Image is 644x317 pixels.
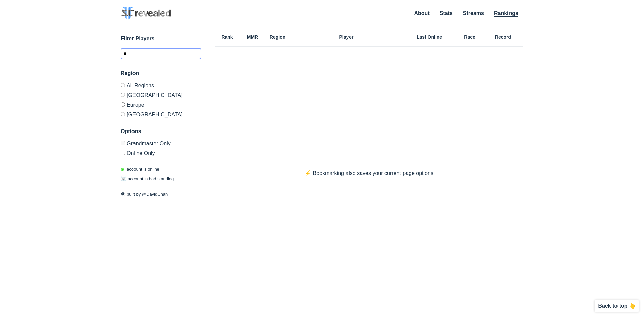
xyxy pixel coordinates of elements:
a: Stats [440,10,453,16]
label: Europe [121,100,201,109]
label: [GEOGRAPHIC_DATA] [121,109,201,117]
p: built by @ [121,191,201,198]
input: Online Only [121,151,125,155]
h6: Last Online [402,35,456,39]
p: account is online [121,166,159,173]
p: ⚡️ Bookmarking also saves your current page options [291,169,447,177]
a: About [414,10,430,16]
input: Grandmaster Only [121,141,125,145]
span: ☠️ [121,176,126,181]
span: ◉ [121,167,124,172]
h6: Region [265,35,290,39]
img: SC2 Revealed [121,7,171,20]
input: [GEOGRAPHIC_DATA] [121,112,125,116]
p: account in bad standing [121,176,174,182]
label: All Regions [121,83,201,90]
p: Back to top 👆 [598,303,636,309]
label: [GEOGRAPHIC_DATA] [121,90,201,100]
h3: Options [121,127,201,136]
span: 🛠 [121,192,125,197]
label: Only Show accounts currently in Grandmaster [121,141,201,148]
h6: Race [456,35,483,39]
label: Only show accounts currently laddering [121,148,201,156]
h6: MMR [240,35,265,39]
h6: Rank [215,35,240,39]
input: Europe [121,102,125,107]
input: All Regions [121,83,125,87]
input: [GEOGRAPHIC_DATA] [121,93,125,97]
a: DavidChan [146,192,168,197]
h3: Filter Players [121,35,201,43]
h3: Region [121,69,201,77]
a: Streams [463,10,484,16]
a: Rankings [494,10,518,17]
h6: Player [290,35,402,39]
h6: Record [483,35,523,39]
